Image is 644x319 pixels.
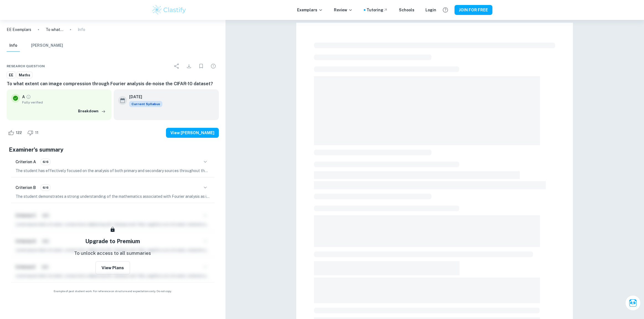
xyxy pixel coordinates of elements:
[425,7,436,13] a: Login
[196,61,207,72] div: Bookmark
[13,130,25,136] span: 122
[15,193,210,199] p: The student demonstrates a strong understanding of the mathematics associated with Fourier analys...
[152,4,187,15] img: Clastify logo
[367,7,388,13] a: Tutoring
[41,185,50,190] span: 6/6
[171,61,182,72] div: Share
[7,72,15,78] span: EE
[208,61,219,72] div: Report issue
[399,7,414,13] a: Schools
[7,40,20,52] button: Info
[7,72,15,79] a: EE
[15,185,36,191] h6: Criterion B
[129,101,162,107] span: Current Syllabus
[7,289,219,293] span: Example of past student work. For reference on structure and expectations only. Do not copy.
[7,81,219,87] h6: To what extent can image compression through Fourier analysis de-noise the CIFAR-10 dataset?
[297,7,323,13] p: Exemplars
[15,159,36,165] h6: Criterion A
[77,107,107,115] button: Breakdown
[17,72,32,78] span: Maths
[22,100,107,105] span: Fully verified
[15,168,210,174] p: The student has effectively focused on the analysis of both primary and secondary sources through...
[455,5,492,15] button: JOIN FOR FREE
[32,130,41,136] span: 11
[74,250,151,257] p: To unlock access to all summaries
[78,27,85,33] p: Info
[183,61,194,72] div: Download
[166,128,219,138] button: View [PERSON_NAME]
[7,128,25,137] div: Like
[441,5,450,15] button: Help and Feedback
[26,94,31,99] a: Grade fully verified
[85,237,140,245] h5: Upgrade to Premium
[95,261,130,274] button: View Plans
[17,72,32,79] a: Maths
[129,94,158,100] h6: [DATE]
[334,7,353,13] p: Review
[129,101,162,107] div: This exemplar is based on the current syllabus. Feel free to refer to it for inspiration/ideas wh...
[41,159,50,164] span: 6/6
[46,27,63,33] p: To what extent can image compression through Fourier analysis de-noise the CIFAR-10 dataset?
[31,40,63,52] button: [PERSON_NAME]
[22,94,25,100] p: A
[625,295,641,311] button: Ask Clai
[7,27,31,33] a: EE Exemplars
[7,64,45,69] span: Research question
[26,128,41,137] div: Dislike
[9,146,217,154] h5: Examiner's summary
